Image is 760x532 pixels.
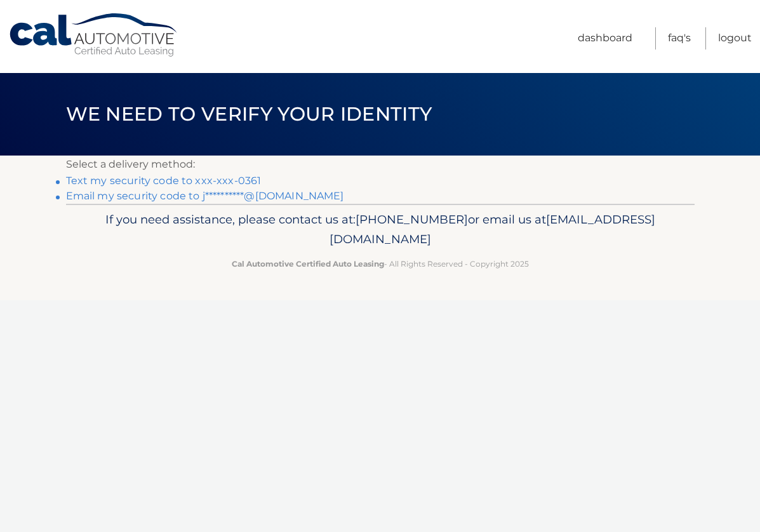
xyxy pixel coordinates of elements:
p: Select a delivery method: [66,156,695,173]
a: Text my security code to xxx-xxx-0361 [66,175,262,187]
a: Email my security code to j**********@[DOMAIN_NAME] [66,190,344,202]
span: [PHONE_NUMBER] [356,212,468,227]
a: Cal Automotive [8,13,180,58]
a: Logout [718,27,752,50]
p: - All Rights Reserved - Copyright 2025 [74,257,686,270]
a: FAQ's [668,27,691,50]
a: Dashboard [578,27,632,50]
span: We need to verify your identity [66,102,432,126]
strong: Cal Automotive Certified Auto Leasing [232,259,384,269]
p: If you need assistance, please contact us at: or email us at [74,209,686,250]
